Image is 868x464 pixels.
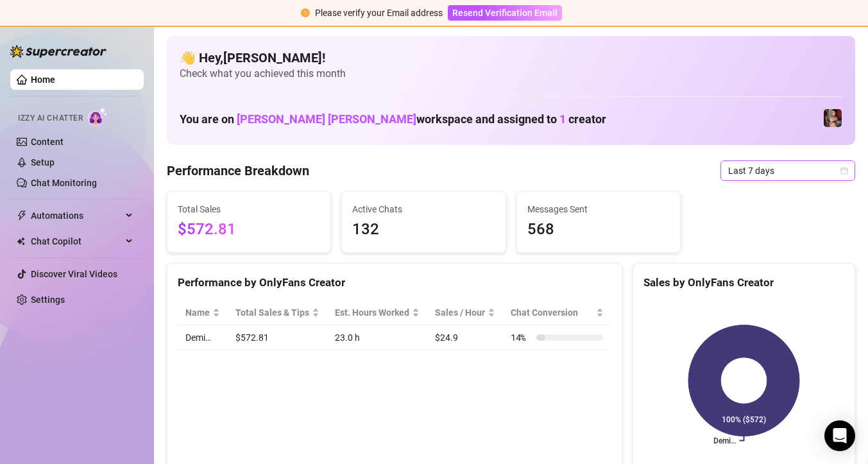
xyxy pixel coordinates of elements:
[237,112,416,126] span: [PERSON_NAME] [PERSON_NAME]
[88,107,108,126] img: AI Chatter
[315,6,443,20] div: Please verify your Email address
[228,300,327,325] th: Total Sales & Tips
[840,167,848,175] span: calendar
[31,231,122,252] span: Chat Copilot
[31,178,97,188] a: Chat Monitoring
[352,218,495,242] span: 132
[178,202,320,216] span: Total Sales
[31,137,64,147] a: Content
[427,325,503,350] td: $24.9
[427,300,503,325] th: Sales / Hour
[10,45,106,58] img: logo-BBDzfeDw.svg
[31,269,117,279] a: Discover Viral Videos
[713,436,736,445] text: Demi…
[18,112,83,125] span: Izzy AI Chatter
[180,112,606,126] h1: You are on workspace and assigned to creator
[352,202,495,216] span: Active Chats
[235,305,309,320] span: Total Sales & Tips
[511,331,531,345] span: 14 %
[643,274,844,291] div: Sales by OnlyFans Creator
[31,205,122,226] span: Automations
[728,161,847,180] span: Last 7 days
[435,305,485,320] span: Sales / Hour
[301,8,310,17] span: exclamation-circle
[228,325,327,350] td: $572.81
[511,305,593,320] span: Chat Conversion
[167,162,309,180] h4: Performance Breakdown
[17,211,27,221] span: thunderbolt
[559,112,566,126] span: 1
[31,74,55,85] a: Home
[178,218,320,242] span: $572.81
[185,305,210,320] span: Name
[335,305,409,320] div: Est. Hours Worked
[178,325,228,350] td: Demi…
[31,295,65,305] a: Settings
[452,8,557,18] span: Resend Verification Email
[180,49,842,67] h4: 👋 Hey, [PERSON_NAME] !
[503,300,611,325] th: Chat Conversion
[31,157,55,168] a: Setup
[327,325,427,350] td: 23.0 h
[178,274,611,291] div: Performance by OnlyFans Creator
[824,109,842,127] img: Demi
[17,237,25,246] img: Chat Copilot
[527,218,670,242] span: 568
[824,420,855,451] div: Open Intercom Messenger
[180,67,842,81] span: Check what you achieved this month
[448,5,562,21] button: Resend Verification Email
[178,300,228,325] th: Name
[527,202,670,216] span: Messages Sent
